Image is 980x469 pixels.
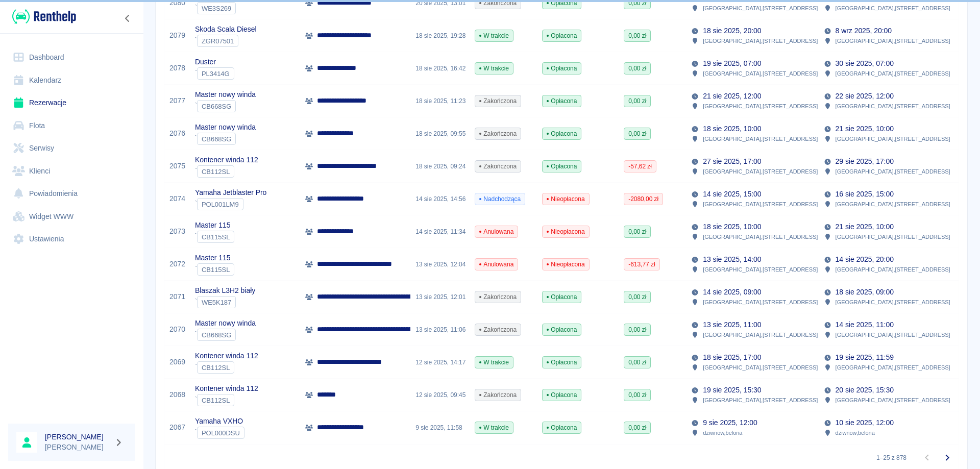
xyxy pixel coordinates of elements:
p: Yamaha VXHO [195,416,244,427]
span: Zakończona [475,129,521,138]
span: CB112SL [198,168,234,176]
p: 9 sie 2025, 12:00 [703,417,757,428]
p: 1–25 z 878 [876,453,906,462]
p: [GEOGRAPHIC_DATA] , [STREET_ADDRESS] [836,363,950,372]
span: POL001LM9 [198,201,243,208]
a: 2076 [169,128,185,139]
div: 13 sie 2025, 12:04 [410,248,470,281]
p: Master nowy winda [195,89,256,100]
span: ZGR07501 [198,37,238,45]
p: 18 sie 2025, 17:00 [703,352,761,363]
span: POL000DSU [198,429,244,437]
p: 21 sie 2025, 10:00 [836,221,894,232]
p: Yamaha Jetblaster Pro [195,187,266,198]
span: -2080,00 zł [624,194,663,204]
p: [GEOGRAPHIC_DATA] , [STREET_ADDRESS] [836,396,950,405]
a: 2071 [169,291,185,302]
span: Opłacona [543,129,581,138]
span: Opłacona [543,325,581,334]
span: W trakcie [475,358,513,367]
a: 2070 [169,324,185,335]
span: W trakcie [475,423,513,432]
p: 18 sie 2025, 09:00 [836,287,894,298]
div: ` [195,198,266,210]
p: [GEOGRAPHIC_DATA] , [STREET_ADDRESS] [836,167,950,176]
img: Renthelp logo [12,8,76,25]
div: ` [195,329,256,341]
div: 12 sie 2025, 09:45 [410,379,470,411]
span: Opłacona [543,390,581,400]
p: 14 sie 2025, 15:00 [703,189,761,200]
p: [GEOGRAPHIC_DATA] , [STREET_ADDRESS] [836,232,950,241]
p: Master 115 [195,253,234,263]
button: Zwiń nawigację [120,12,135,25]
span: CB668SG [198,103,235,110]
a: 2078 [169,63,185,73]
div: 18 sie 2025, 19:28 [410,19,470,52]
div: ` [195,394,258,406]
a: 2073 [169,226,185,237]
span: Opłacona [543,358,581,367]
a: Kalendarz [8,69,135,92]
span: Zakończona [475,292,521,302]
p: [PERSON_NAME] [45,442,110,453]
p: [GEOGRAPHIC_DATA] , [STREET_ADDRESS] [703,232,818,241]
span: CB668SG [198,135,235,143]
div: 13 sie 2025, 12:01 [410,281,470,313]
p: 13 sie 2025, 11:00 [703,319,761,330]
span: Opłacona [543,423,581,432]
a: 2077 [169,95,185,106]
span: 0,00 zł [624,227,650,236]
button: Przejdź do następnej strony [937,448,958,468]
a: 2074 [169,193,185,204]
a: Klienci [8,160,135,183]
p: 18 sie 2025, 10:00 [703,124,761,134]
a: 2068 [169,389,185,400]
p: [GEOGRAPHIC_DATA] , [STREET_ADDRESS] [703,200,818,209]
span: W trakcie [475,64,513,73]
p: 14 sie 2025, 20:00 [836,254,894,265]
p: 21 sie 2025, 12:00 [703,91,761,102]
span: Nieopłacona [543,194,589,204]
span: Zakończona [475,162,521,171]
p: dziwnow , belona [836,428,875,437]
p: [GEOGRAPHIC_DATA] , [STREET_ADDRESS] [836,265,950,274]
p: [GEOGRAPHIC_DATA] , [STREET_ADDRESS] [703,363,818,372]
span: CB112SL [198,364,234,372]
p: 27 sie 2025, 17:00 [703,156,761,167]
p: [GEOGRAPHIC_DATA] , [STREET_ADDRESS] [703,102,818,111]
p: 30 sie 2025, 07:00 [836,58,894,69]
span: Zakończona [475,325,521,334]
p: [GEOGRAPHIC_DATA] , [STREET_ADDRESS] [703,4,818,13]
p: [GEOGRAPHIC_DATA] , [STREET_ADDRESS] [703,330,818,339]
a: Powiadomienia [8,182,135,205]
span: 0,00 zł [624,129,650,138]
span: W trakcie [475,31,513,40]
a: Flota [8,114,135,137]
p: [GEOGRAPHIC_DATA] , [STREET_ADDRESS] [703,265,818,274]
a: 2069 [169,357,185,367]
div: ` [195,2,236,14]
p: 18 sie 2025, 10:00 [703,221,761,232]
span: Nieopłacona [543,227,589,236]
div: ` [195,35,257,47]
div: 12 sie 2025, 14:17 [410,346,470,379]
span: Opłacona [543,96,581,106]
p: Blaszak L3H2 biały [195,285,255,296]
p: 19 sie 2025, 11:59 [836,352,894,363]
div: ` [195,361,258,374]
div: ` [195,427,244,439]
span: 0,00 zł [624,325,650,334]
a: Widget WWW [8,205,135,228]
p: [GEOGRAPHIC_DATA] , [STREET_ADDRESS] [836,102,950,111]
p: 22 sie 2025, 12:00 [836,91,894,102]
a: 2079 [169,30,185,41]
span: Opłacona [543,162,581,171]
p: [GEOGRAPHIC_DATA] , [STREET_ADDRESS] [703,36,818,45]
div: ` [195,100,256,112]
p: Kontener winda 112 [195,155,258,165]
p: Skoda Scala Diesel [195,24,257,35]
p: Master 115 [195,220,234,231]
p: [GEOGRAPHIC_DATA] , [STREET_ADDRESS] [836,69,950,78]
a: 2075 [169,161,185,171]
